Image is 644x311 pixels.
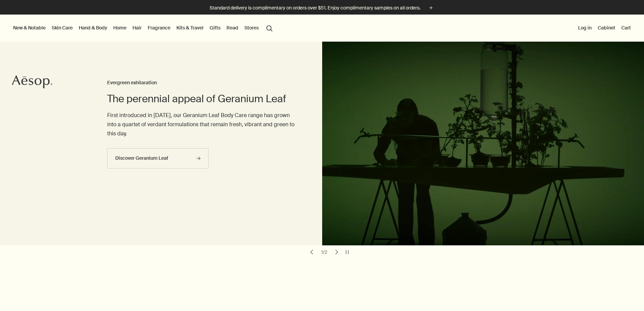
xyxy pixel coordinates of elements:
[112,23,128,32] a: Home
[146,23,172,32] a: Fragrance
[12,75,52,89] svg: Aesop
[77,23,109,32] a: Hand & Body
[107,79,295,87] h3: Evergreen exhilaration
[243,23,260,32] button: Stores
[263,21,276,34] button: Open search
[12,23,47,32] button: New & Notable
[107,92,295,106] h2: The perennial appeal of Geranium Leaf
[210,4,435,12] button: Standard delivery is complimentary on orders over $51. Enjoy complimentary samples on all orders.
[208,23,222,32] a: Gifts
[175,23,205,32] a: Kits & Travel
[12,15,276,42] nav: primary
[107,111,295,138] p: First introduced in [DATE], our Geranium Leaf Body Care range has grown into a quartet of verdant...
[342,247,352,257] button: pause
[596,23,617,32] a: Cabinet
[620,23,632,32] button: Cart
[50,23,74,32] a: Skin Care
[12,75,52,90] a: Aesop
[332,247,341,257] button: next slide
[577,15,632,42] nav: supplementary
[131,23,143,32] a: Hair
[225,23,240,32] a: Read
[210,4,421,12] p: Standard delivery is complimentary on orders over $51. Enjoy complimentary samples on all orders.
[319,249,329,255] div: 1 / 2
[107,148,209,169] a: Discover Geranium Leaf
[577,23,593,32] button: Log in
[307,247,316,257] button: previous slide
